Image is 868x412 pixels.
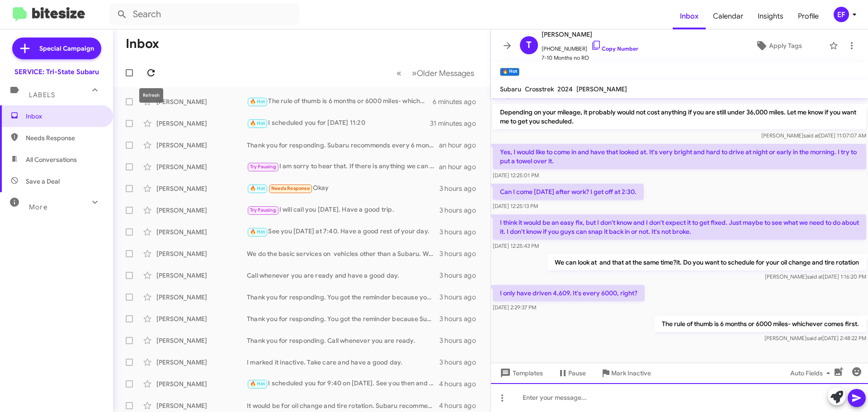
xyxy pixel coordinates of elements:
div: 31 minutes ago [430,119,483,128]
div: I marked it inactive. Take care and have a good day. [247,358,439,367]
p: The rule of thumb is 6 months or 6000 miles- whichever comes first. [655,316,866,332]
span: 🔥 Hot [250,120,265,126]
p: Depending on your mileage, it probably would not cost anything if you are still under 36,000 mile... [493,104,866,129]
span: More [29,203,47,211]
a: Insights [750,3,791,29]
div: 3 hours ago [439,336,483,345]
span: [PERSON_NAME] [DATE] 1:16:20 PM [765,273,866,280]
div: 4 hours ago [439,379,483,388]
span: Needs Response [271,185,310,191]
p: I think it would be an easy fix, but I don't know and I don't expect it to get fixed. Just maybe ... [493,214,866,240]
span: [PERSON_NAME] [DATE] 11:07:07 AM [761,132,866,139]
div: [PERSON_NAME] [156,184,247,193]
span: Crosstrek [525,85,554,93]
div: an hour ago [439,162,483,171]
span: [PERSON_NAME] [576,85,627,93]
div: [PERSON_NAME] [156,249,247,258]
span: All Conversations [26,155,77,164]
span: Special Campaign [39,44,94,53]
span: Apply Tags [769,38,802,54]
span: 2024 [557,85,573,93]
span: [PERSON_NAME] [DATE] 2:48:22 PM [764,335,866,341]
div: 4 hours ago [439,401,483,410]
div: 3 hours ago [439,206,483,215]
a: Copy Number [591,45,638,52]
div: 3 hours ago [439,184,483,193]
span: Save a Deal [26,177,60,186]
div: [PERSON_NAME] [156,336,247,345]
div: [PERSON_NAME] [156,141,247,150]
div: [PERSON_NAME] [156,162,247,171]
div: 3 hours ago [439,293,483,302]
span: Try Pausing [250,207,276,213]
div: [PERSON_NAME] [156,119,247,128]
div: [PERSON_NAME] [156,227,247,237]
p: Yes, I would like to come in and have that looked at. It's very bright and hard to drive at night... [493,144,866,169]
div: 6 minutes ago [433,97,483,106]
div: 3 hours ago [439,271,483,280]
h1: Inbox [126,37,159,51]
span: Auto Fields [790,365,834,381]
div: [PERSON_NAME] [156,206,247,215]
span: [DATE] 2:29:37 PM [493,304,536,311]
div: We do the basic services on vehicles other than a Subaru. We were letting you know it was due for... [247,249,439,258]
div: 3 hours ago [439,249,483,258]
div: [PERSON_NAME] [156,271,247,280]
button: Apply Tags [732,38,825,54]
span: 🔥 Hot [250,185,265,191]
div: [PERSON_NAME] [156,314,247,323]
div: It would be for oil change and tire rotation. Subaru recommends every 6 months or 6000 miles-whic... [247,401,439,410]
button: Auto Fields [783,365,841,381]
div: Thank you for responding. You got the reminder because Subaru recommends every 6 months or 6000 m... [247,314,439,323]
div: an hour ago [439,141,483,150]
span: [PERSON_NAME] [542,29,638,40]
p: We can look at and that at the same time?it. Do you want to schedule for your oil change and tire... [547,254,866,270]
span: Mark Inactive [611,365,651,381]
div: Call whenever you are ready and have a good day. [247,271,439,280]
span: 🔥 Hot [250,99,265,104]
div: [PERSON_NAME] [156,293,247,302]
div: Thank you for responding. Call whenever you are ready. [247,336,439,345]
span: Try Pausing [250,164,276,170]
span: Subaru [500,85,521,93]
span: « [396,67,401,79]
span: [DATE] 12:25:43 PM [493,242,539,249]
div: SERVICE: Tri-State Subaru [14,67,99,76]
span: [DATE] 12:25:01 PM [493,172,539,179]
span: [PHONE_NUMBER] [542,40,638,53]
div: EF [834,7,849,22]
a: Calendar [706,3,750,29]
div: 3 hours ago [439,227,483,237]
div: 3 hours ago [439,314,483,323]
span: Needs Response [26,133,103,142]
span: Labels [29,91,55,99]
span: said at [803,132,819,139]
a: Inbox [673,3,706,29]
div: Thank you for responding. You got the reminder because you were here in March. Subaru does recomm... [247,293,439,302]
div: See you [DATE] at 7:40. Have a good rest of your day. [247,227,439,237]
button: Previous [391,64,407,82]
div: [PERSON_NAME] [156,401,247,410]
nav: Page navigation example [392,64,480,82]
span: 🔥 Hot [250,381,265,387]
div: I scheduled you for [DATE] 11:20 [247,118,430,128]
div: I am sorry to hear that. If there is anything we can do to win back your business, please let me ... [247,161,439,172]
div: I scheduled you for 9:40 on [DATE]. See you then and have a great day. [247,379,439,389]
span: 7-10 Months no RO [542,53,638,62]
div: I will call you [DATE]. Have a good trip. [247,205,439,215]
span: Templates [498,365,543,381]
a: Special Campaign [12,38,101,59]
span: Older Messages [417,68,474,78]
button: Next [406,64,480,82]
a: Profile [791,3,826,29]
div: Thank you for responding. Subaru recommends every 6 months or 6000 miles whichever comes first. C... [247,141,439,150]
span: » [412,67,417,79]
p: I only have driven 4,609. It's every 6000, right? [493,285,645,301]
span: Pause [568,365,586,381]
span: 🔥 Hot [250,229,265,235]
div: [PERSON_NAME] [156,97,247,106]
span: [DATE] 12:25:13 PM [493,203,538,209]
